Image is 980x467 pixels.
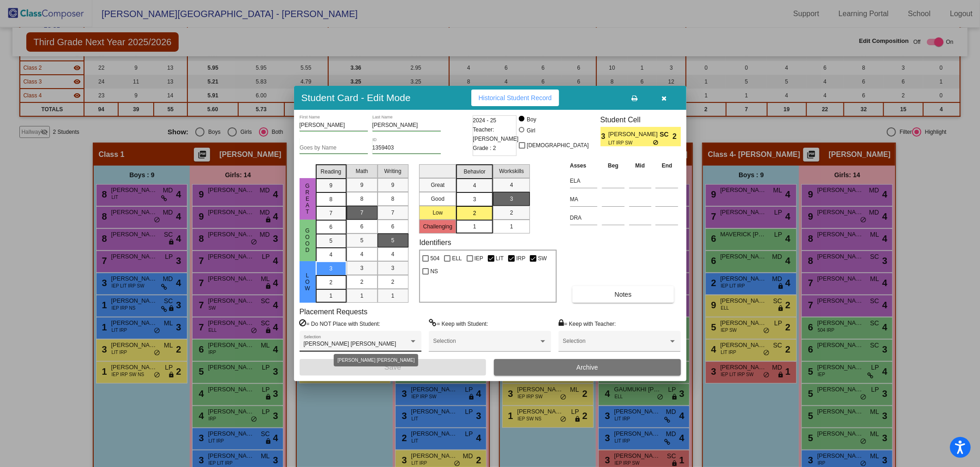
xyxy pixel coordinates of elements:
th: Asses [568,161,600,171]
span: Reading [321,168,342,176]
span: [PERSON_NAME] [608,130,660,139]
span: NS [430,266,438,277]
span: [PERSON_NAME] [PERSON_NAME] [304,341,397,347]
span: 3 [601,131,608,142]
span: Grade : 2 [473,144,496,153]
span: 7 [330,209,333,217]
span: SW [538,253,547,264]
span: 2 [391,278,395,286]
span: 9 [330,181,333,190]
span: 7 [361,209,364,217]
span: Writing [384,167,401,175]
span: 5 [330,237,333,245]
span: 504 [430,253,439,264]
label: = Keep with Student: [429,319,488,328]
span: 2 [673,131,680,142]
span: 4 [510,181,513,189]
th: End [653,161,680,171]
span: Behavior [464,168,486,176]
input: Enter ID [373,145,441,151]
span: 1 [473,222,476,231]
label: = Keep with Teacher: [559,319,616,328]
th: Beg [600,161,627,171]
span: 6 [330,223,333,231]
span: IRP [516,253,525,264]
span: 1 [510,222,513,231]
span: 1 [361,292,364,300]
span: 8 [391,195,395,203]
h3: Student Cell [601,115,681,124]
span: 8 [330,195,333,204]
button: Notes [572,286,674,303]
span: 4 [361,250,364,258]
span: Great [303,183,312,215]
span: SC [660,130,673,139]
span: 6 [391,222,395,231]
span: [DEMOGRAPHIC_DATA] [527,140,589,151]
span: Workskills [499,167,524,175]
span: Save [385,363,401,371]
span: 3 [330,264,333,273]
button: Save [300,359,487,376]
span: 1 [330,292,333,300]
th: Mid [627,161,654,171]
span: Good [303,228,312,253]
span: 3 [473,195,476,204]
div: Girl [526,126,535,135]
span: 2 [361,278,364,286]
span: Archive [577,364,598,371]
span: Low [303,272,312,292]
span: 3 [361,264,364,272]
h3: Student Card - Edit Mode [301,92,411,103]
span: 2 [510,209,513,217]
label: = Do NOT Place with Student: [300,319,380,328]
span: Notes [615,291,632,298]
span: 9 [361,181,364,189]
div: Boy [526,115,536,124]
span: 2 [330,278,333,287]
span: 5 [391,236,395,245]
span: 3 [510,195,513,203]
span: Teacher: [PERSON_NAME] [473,125,519,144]
input: assessment [570,174,597,188]
span: ELL [452,253,462,264]
span: 9 [391,181,395,189]
span: Historical Student Record [479,94,552,102]
input: goes by name [300,145,368,151]
span: 3 [391,264,395,272]
span: 7 [391,209,395,217]
span: 5 [361,236,364,245]
span: 2024 - 25 [473,116,497,125]
span: 4 [391,250,395,258]
span: LIT [496,253,504,264]
span: 4 [330,251,333,259]
button: Archive [494,359,681,376]
span: 2 [473,209,476,217]
span: IEP [475,253,483,264]
button: Historical Student Record [471,90,559,106]
input: assessment [570,192,597,206]
span: LIT IRP SW [608,139,653,146]
input: assessment [570,211,597,225]
span: 6 [361,222,364,231]
label: Identifiers [419,238,451,247]
span: 4 [473,181,476,190]
span: 1 [391,292,395,300]
span: 8 [361,195,364,203]
span: Math [356,167,368,175]
label: Placement Requests [300,307,368,316]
